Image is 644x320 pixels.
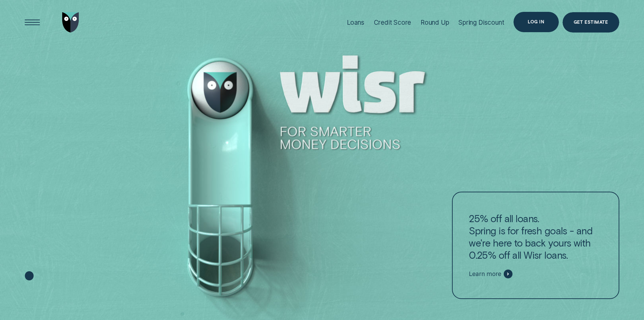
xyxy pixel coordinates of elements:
a: 25% off all loans.Spring is for fresh goals - and we're here to back yours with 0.25% off all Wis... [452,192,619,299]
div: Log in [528,20,544,24]
div: Credit Score [374,19,411,26]
div: Loans [347,19,364,26]
button: Log in [514,12,558,32]
p: 25% off all loans. Spring is for fresh goals - and we're here to back yours with 0.25% off all Wi... [469,212,602,261]
img: Wisr [62,12,79,33]
div: Spring Discount [458,19,504,26]
button: Open Menu [22,12,43,33]
span: Learn more [469,270,501,278]
a: Get Estimate [563,12,619,33]
div: Round Up [421,19,449,26]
